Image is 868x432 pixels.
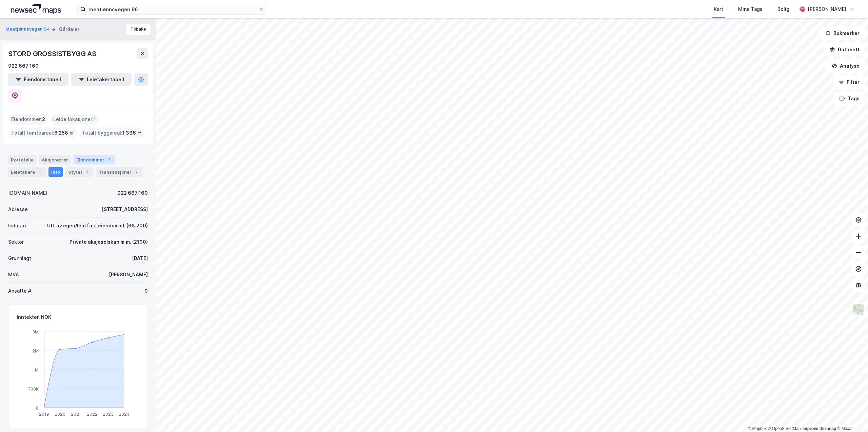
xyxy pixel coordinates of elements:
[36,169,43,175] div: 1
[8,114,48,125] div: Eiendommer :
[8,271,19,279] div: MVA
[55,411,65,417] tspan: 2020
[11,4,61,14] img: logo.a4113a55bc3d86da70a041830d287a7e.svg
[59,25,79,33] div: Gårdeier
[47,222,148,230] div: Utl. av egen/leid fast eiendom el. (68.209)
[42,115,45,123] span: 2
[5,26,51,33] button: Meatjønnsvegen 94
[74,155,115,165] div: Eiendommer
[8,205,28,213] div: Adresse
[36,405,39,410] tspan: 0
[103,411,114,417] tspan: 2023
[8,73,68,86] button: Eiendomstabell
[738,5,763,13] div: Mine Tags
[79,127,144,138] div: Totalt byggareal :
[32,348,39,353] tspan: 2M
[28,386,39,391] tspan: 700K
[33,367,39,372] tspan: 1M
[126,24,151,35] button: Tilbake
[70,238,148,246] div: Private aksjeselskap m.m. (2100)
[8,189,49,197] div: [DOMAIN_NAME].
[834,92,865,105] button: Tags
[132,254,148,262] div: [DATE]
[119,411,130,417] tspan: 2024
[8,48,98,59] div: STORD GROSSISTBYGG AS
[826,59,865,73] button: Analyse
[834,399,868,432] iframe: Chat Widget
[8,222,26,230] div: Industri
[96,167,142,177] div: Transaksjoner
[803,426,836,431] a: Improve this map
[102,205,148,213] div: [STREET_ADDRESS]
[8,167,46,177] div: Leietakere
[94,115,96,123] span: 1
[39,411,49,417] tspan: 2019
[106,156,113,163] div: 2
[8,238,24,246] div: Sektor
[768,426,801,431] a: OpenStreetMap
[833,75,865,89] button: Filter
[8,62,39,70] div: 922 667 160
[820,27,865,40] button: Bokmerker
[8,254,31,262] div: Grunnlagt
[109,271,148,279] div: [PERSON_NAME]
[834,399,868,432] div: Kontrollprogram for chat
[86,4,259,14] input: Søk på adresse, matrikkel, gårdeiere, leietakere eller personer
[32,329,39,334] tspan: 3M
[71,411,81,417] tspan: 2021
[8,127,77,138] div: Totalt tomteareal :
[122,129,142,137] span: 1 336 ㎡
[144,287,148,295] div: 0
[54,129,74,137] span: 6 258 ㎡
[87,411,98,417] tspan: 2022
[8,287,31,295] div: Ansatte #
[117,189,148,197] div: 922 667 160
[48,167,63,177] div: Info
[65,167,93,177] div: Styret
[777,5,789,13] div: Bolig
[84,169,91,175] div: 2
[714,5,723,13] div: Kart
[17,313,51,321] div: Inntekter, NOK
[808,5,846,13] div: [PERSON_NAME]
[852,303,865,316] img: Z
[8,155,36,165] div: Portefølje
[748,426,767,431] a: Mapbox
[71,73,132,86] button: Leietakertabell
[824,43,865,56] button: Datasett
[133,169,140,175] div: 2
[51,114,99,125] div: Leide lokasjoner :
[39,155,71,165] div: Aksjonærer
